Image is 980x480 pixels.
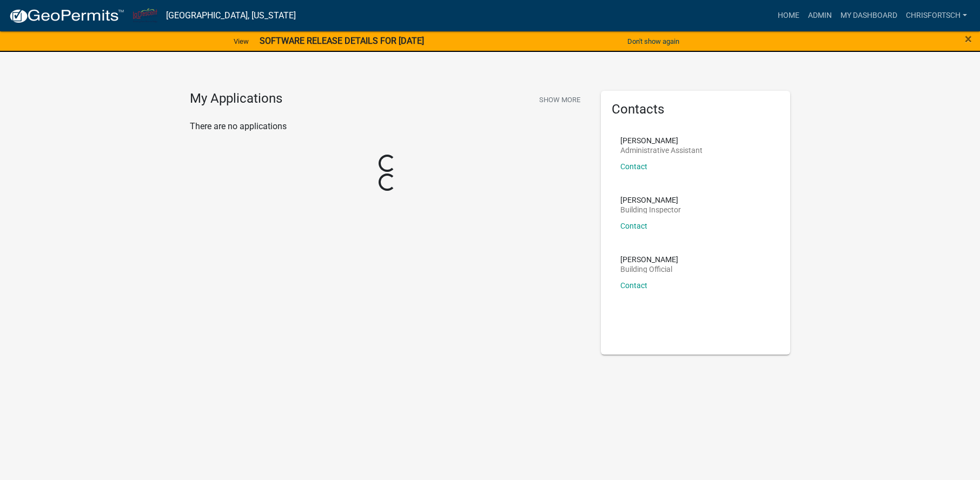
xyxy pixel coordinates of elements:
p: Building Inspector [620,206,681,214]
strong: SOFTWARE RELEASE DETAILS FOR [DATE] [260,36,424,46]
p: Administrative Assistant [620,146,703,154]
button: Show More [535,91,585,109]
img: City of La Crescent, Minnesota [133,8,157,23]
h4: My Applications [190,91,282,107]
a: ChrisFortsch [902,5,971,26]
a: View [229,32,253,50]
a: Contact [620,222,647,230]
a: [GEOGRAPHIC_DATA], [US_STATE] [166,6,296,25]
p: [PERSON_NAME] [620,256,678,263]
h5: Contacts [612,102,779,117]
a: Contact [620,281,647,290]
p: Building Official [620,265,678,273]
a: My Dashboard [836,5,902,26]
a: Contact [620,162,647,171]
span: × [965,31,972,46]
button: Close [965,32,972,45]
p: [PERSON_NAME] [620,196,681,204]
a: Home [773,5,804,26]
p: [PERSON_NAME] [620,137,703,144]
a: Admin [804,5,836,26]
p: There are no applications [190,120,585,133]
button: Don't show again [623,32,684,50]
